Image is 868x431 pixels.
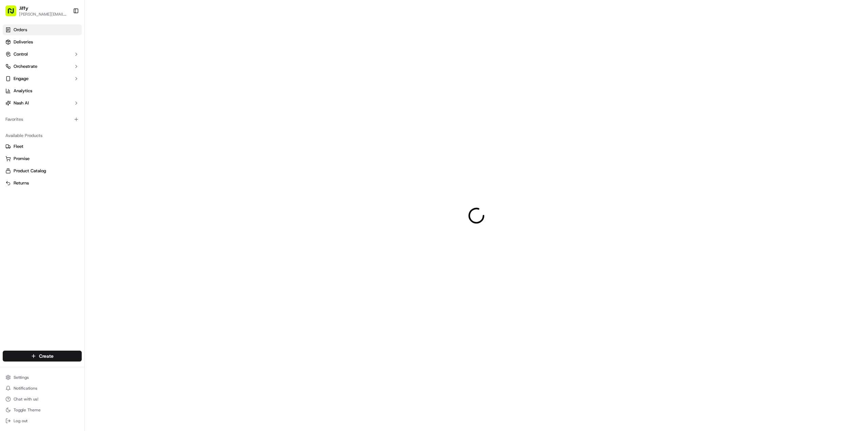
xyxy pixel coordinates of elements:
button: Log out [3,416,82,426]
a: Fleet [5,143,79,150]
button: Control [3,49,82,60]
button: Promise [3,153,82,164]
button: Fleet [3,141,82,152]
span: Toggle Theme [14,407,41,413]
span: Control [14,51,28,57]
button: Toggle Theme [3,405,82,415]
a: Orders [3,24,82,35]
button: Jiffy[PERSON_NAME][EMAIL_ADDRESS][DOMAIN_NAME] [3,3,70,19]
span: Deliveries [14,39,33,45]
button: Nash AI [3,98,82,109]
a: Promise [5,156,79,162]
span: Nash AI [14,100,29,106]
span: Analytics [14,88,32,94]
span: Settings [14,375,29,380]
button: Settings [3,373,82,382]
span: Orchestrate [14,63,37,70]
div: Available Products [3,130,82,141]
a: Analytics [3,85,82,96]
span: Fleet [14,143,23,150]
button: Returns [3,178,82,189]
button: Create [3,351,82,361]
span: Orders [14,27,27,33]
span: Log out [14,418,27,424]
a: Deliveries [3,37,82,47]
a: Product Catalog [5,168,79,174]
button: Engage [3,73,82,84]
button: Chat with us! [3,394,82,404]
div: Favorites [3,114,82,125]
button: Notifications [3,384,82,393]
span: Notifications [14,386,37,391]
button: Product Catalog [3,165,82,176]
span: Create [39,353,54,359]
span: Engage [14,76,28,82]
span: Promise [14,156,29,162]
a: Returns [5,180,79,186]
span: Product Catalog [14,168,46,174]
span: Chat with us! [14,396,38,402]
span: Returns [14,180,29,186]
button: Jiffy [19,5,28,12]
button: Orchestrate [3,61,82,72]
button: [PERSON_NAME][EMAIL_ADDRESS][DOMAIN_NAME] [19,12,67,17]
